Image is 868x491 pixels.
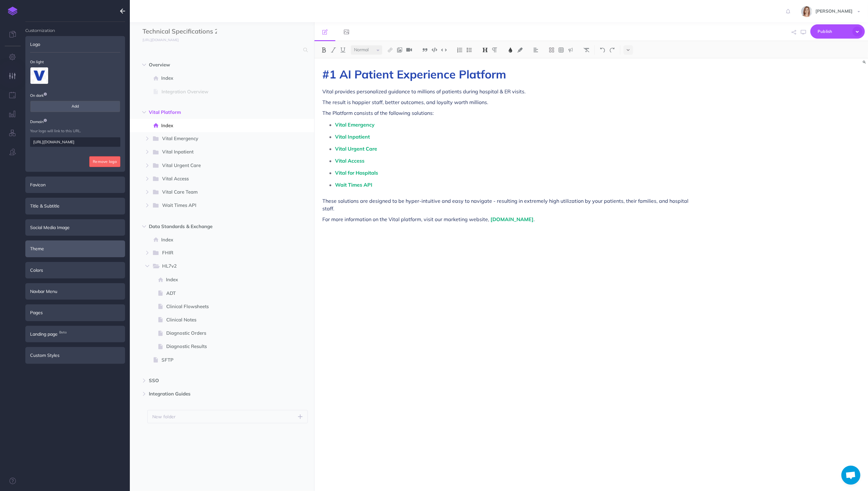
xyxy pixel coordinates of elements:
a: [URL][DOMAIN_NAME] [130,36,185,43]
p: Your logo will link to this URL. [30,128,120,134]
a: Wait Times API [335,182,372,188]
p: Domain [30,119,120,125]
div: Pages [25,304,125,321]
div: Colors [25,262,125,278]
img: Redo [609,47,615,53]
span: #1 AI Patient Experience Platform [322,67,506,81]
img: Headings dropdown button [482,47,488,53]
img: Create table button [558,47,564,53]
span: Diagnostic Orders [166,329,276,337]
img: Add image button [397,47,402,53]
span: Vital provides personalized guidance to millions of patients during hospital & ER visits. [322,88,526,95]
button: Remove logo [89,156,120,167]
img: 80e56c4cd95d97013565149c583a4370.jpg [801,6,812,17]
span: SFTP [162,356,276,364]
input: https://yoursite.com/ [30,137,120,147]
div: Title & Subtitle [25,198,125,214]
a: Vital Emergency [335,121,375,128]
span: Vital Care Team [162,188,267,196]
span: Add [30,101,120,112]
input: Search [143,44,300,56]
img: Unordered list button [466,47,472,53]
span: The Platform consists of the following solutions: [322,110,434,116]
span: Diagnostic Results [166,343,276,350]
span: Data Standards & Exchange [149,223,268,230]
div: Landing pageBeta [25,326,125,342]
a: Vital Inpatient [335,134,370,140]
p: On dark [30,92,120,98]
span: Overview [149,61,268,69]
img: Callout dropdown menu button [568,47,573,53]
img: Add video button [406,47,412,53]
span: Vital Platform [149,109,268,116]
a: Vital Urgent Care [335,146,377,152]
span: Publish [818,27,849,36]
h4: Customization [25,22,125,33]
img: logo-mark.svg [8,7,17,16]
img: Blockquote button [422,47,428,53]
img: Link button [387,47,393,53]
p: On light [30,59,120,65]
span: Vital Emergency [162,135,267,143]
div: Theme [25,240,125,257]
img: Code block button [432,47,437,52]
span: Index [161,236,276,244]
span: Vital Inpatient [162,148,267,156]
img: Undo [600,47,605,53]
span: These solutions are designed to be hyper-intuitive and easy to navigate - resulting in extremely ... [322,198,690,212]
span: ADT [166,289,276,297]
img: Text background color button [517,47,523,53]
small: [URL][DOMAIN_NAME] [143,38,179,42]
img: Paragraph button [492,47,497,53]
span: Vital Urgent Care [162,162,267,170]
span: Clinical Notes [166,316,276,324]
span: Beta [58,329,68,336]
div: Logo [25,36,125,53]
img: logo_yky1HjVfV7NzzloJ.png [30,67,48,84]
img: Alignment dropdown menu button [533,47,539,53]
div: Favicon [25,177,125,193]
a: [DOMAIN_NAME] [491,216,534,222]
span: . [534,216,535,222]
span: SSO [149,377,268,384]
img: Ordered list button [457,47,463,53]
div: Navbar Menu [25,283,125,300]
input: Documentation Name [143,27,217,36]
span: Wait Times API [162,202,267,210]
span: The result is happier staff, better outcomes, and loyalty worth millions. [322,99,488,105]
span: Integration Guides [149,390,268,398]
img: Bold button [321,47,327,53]
img: Clear styles button [584,47,589,53]
span: Vital Access [162,175,267,183]
span: HL7v2 [162,262,267,270]
button: New folder [147,410,308,423]
span: For more information on the Vital platform, visit our marketing website, [322,216,489,222]
a: Open chat [841,466,860,485]
span: Index [161,74,276,82]
span: Index [166,276,276,283]
span: Integration Overview [162,88,276,96]
p: New folder [152,413,176,420]
img: Text color button [508,47,513,53]
span: Clinical Flowsheets [166,303,276,310]
a: Vital for Hospitals [335,170,378,176]
span: Index [161,122,276,129]
button: Publish [810,24,865,39]
a: Vital Access [335,158,364,164]
img: Underline button [340,47,346,53]
span: Landing page [30,331,58,338]
span: FHIR [162,249,267,257]
img: Italic button [331,47,336,53]
img: Inline code button [441,47,447,52]
span: [PERSON_NAME] [812,8,856,14]
div: Social Media Image [25,219,125,236]
div: Custom Styles [25,347,125,364]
